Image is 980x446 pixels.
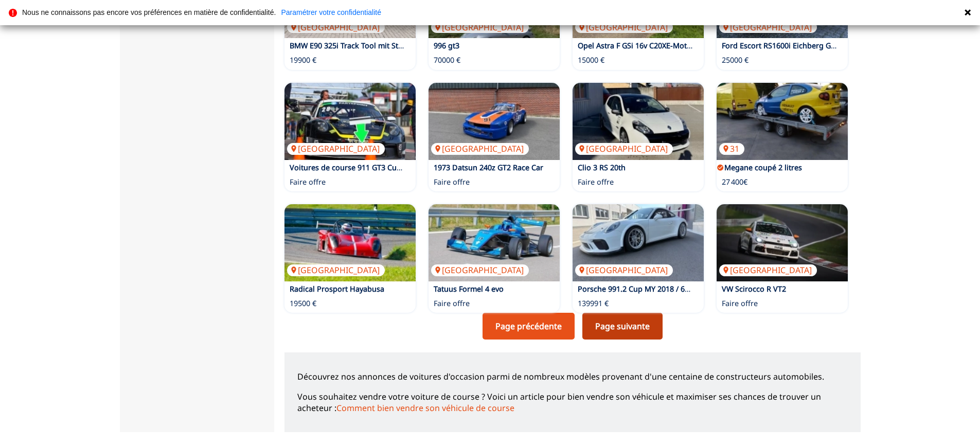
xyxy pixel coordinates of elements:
p: Découvrez nos annonces de voitures d'occasion parmi de nombreux modèles provenant d'une centaine ... [297,371,848,382]
img: VW Scirocco R VT2 [717,204,848,281]
a: Radical Prosport Hayabusa[GEOGRAPHIC_DATA] [284,204,416,281]
p: [GEOGRAPHIC_DATA] [719,264,817,276]
p: Nous ne connaissons pas encore vos préférences en matière de confidentialité. [22,9,276,16]
a: VW Scirocco R VT2[GEOGRAPHIC_DATA] [717,204,848,281]
a: Megane coupé 2 litres 31 [717,83,848,160]
p: Faire offre [290,177,326,187]
p: 15000 € [578,55,604,65]
p: [GEOGRAPHIC_DATA] [575,143,673,154]
img: Tatuus Formel 4 evo [429,204,560,281]
p: 19900 € [290,55,316,65]
p: [GEOGRAPHIC_DATA] [431,264,529,276]
a: Page précédente [483,313,575,340]
p: 25000 € [722,55,749,65]
a: VW Scirocco R VT2 [722,284,786,294]
a: Opel Astra F GSi 16v C20XE-Motor (GRUPPE F - NC3) [578,41,756,50]
a: 996 gt3 [434,41,459,50]
a: Clio 3 RS 20th [578,163,626,172]
a: BMW E90 325i Track Tool mit Straßenzulassung [290,41,454,50]
p: [GEOGRAPHIC_DATA] [287,22,385,33]
a: 1973 Datsun 240z GT2 Race Car[GEOGRAPHIC_DATA] [429,83,560,160]
p: 70000 € [434,55,460,65]
img: Voitures de course 911 GT3 Cup - version 992 [284,83,416,160]
a: Radical Prosport Hayabusa [290,284,384,294]
p: Faire offre [434,177,470,187]
p: 27 400€ [722,177,747,187]
p: [GEOGRAPHIC_DATA] [431,22,529,33]
a: Voitures de course 911 GT3 Cup - version 992[GEOGRAPHIC_DATA] [284,83,416,160]
a: Porsche 991.2 Cup MY 2018 / 63 Std Gesamtlaufzeit [578,284,756,294]
p: [GEOGRAPHIC_DATA] [719,22,817,33]
p: [GEOGRAPHIC_DATA] [287,143,385,154]
a: Tatuus Formel 4 evo[GEOGRAPHIC_DATA] [429,204,560,281]
a: Porsche 991.2 Cup MY 2018 / 63 Std Gesamtlaufzeit[GEOGRAPHIC_DATA] [573,204,704,281]
img: 1973 Datsun 240z GT2 Race Car [429,83,560,160]
p: [GEOGRAPHIC_DATA] [575,22,673,33]
a: Paramétrer votre confidentialité [281,9,381,16]
a: Page suivante [582,313,663,340]
img: Porsche 991.2 Cup MY 2018 / 63 Std Gesamtlaufzeit [573,204,704,281]
a: Voitures de course 911 GT3 Cup - version 992 [290,163,448,172]
a: Clio 3 RS 20th[GEOGRAPHIC_DATA] [573,83,704,160]
p: 139991 € [578,298,609,309]
p: [GEOGRAPHIC_DATA] [431,143,529,154]
p: [GEOGRAPHIC_DATA] [575,264,673,276]
p: Faire offre [722,298,758,309]
p: 31 [719,143,744,154]
p: Faire offre [578,177,614,187]
img: Clio 3 RS 20th [573,83,704,160]
a: Tatuus Formel 4 evo [434,284,504,294]
p: [GEOGRAPHIC_DATA] [287,264,385,276]
p: 19500 € [290,298,316,309]
a: Comment bien vendre son véhicule de course [336,402,514,414]
p: Vous souhaitez vendre votre voiture de course ? Voici un article pour bien vendre son véhicule et... [297,391,848,414]
p: Faire offre [434,298,470,309]
a: Ford Escort RS1600i Eichberg Gruppe A [722,41,859,50]
a: 1973 Datsun 240z GT2 Race Car [434,163,543,172]
img: Radical Prosport Hayabusa [284,204,416,281]
img: Megane coupé 2 litres [717,83,848,160]
a: Megane coupé 2 litres [724,163,802,172]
